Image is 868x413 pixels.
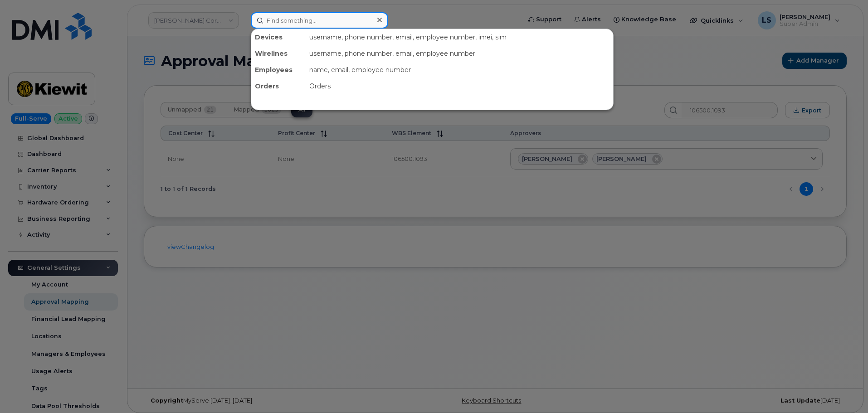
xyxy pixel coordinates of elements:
[251,45,306,62] div: Wirelines
[829,374,861,406] iframe: Messenger Launcher
[251,29,306,45] div: Devices
[306,45,613,62] div: username, phone number, email, employee number
[306,78,613,94] div: Orders
[251,78,306,94] div: Orders
[306,62,613,78] div: name, email, employee number
[306,29,613,45] div: username, phone number, email, employee number, imei, sim
[251,62,306,78] div: Employees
